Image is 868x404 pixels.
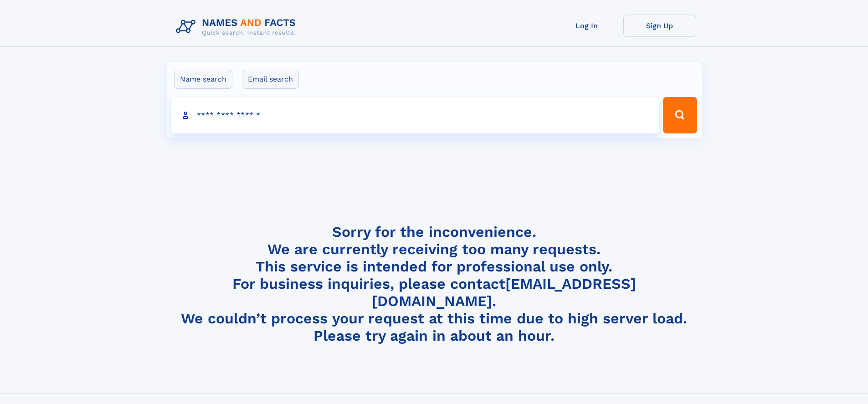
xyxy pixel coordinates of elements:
[171,97,659,133] input: search input
[242,70,299,89] label: Email search
[623,15,696,37] a: Sign Up
[174,70,232,89] label: Name search
[172,223,696,345] h4: Sorry for the inconvenience. We are currently receiving too many requests. This service is intend...
[550,15,623,37] a: Log In
[372,275,636,310] a: [EMAIL_ADDRESS][DOMAIN_NAME]
[663,97,697,133] button: Search Button
[172,15,303,39] img: Logo Names and Facts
